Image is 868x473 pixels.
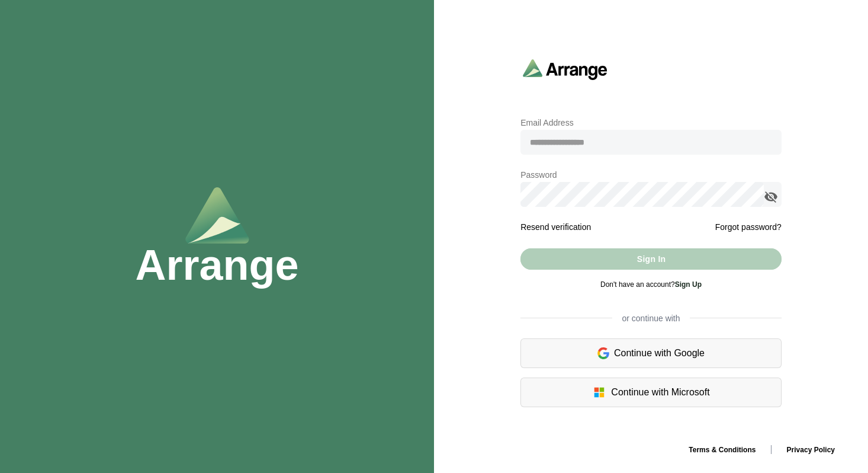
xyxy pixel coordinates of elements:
[612,312,689,324] span: or continue with
[675,280,702,289] a: Sign Up
[523,59,607,79] img: arrangeai-name-small-logo.4d2b8aee.svg
[600,280,702,289] span: Don't have an account?
[520,168,782,182] p: Password
[597,346,609,360] img: google-logo.6d399ca0.svg
[715,220,782,234] a: Forgot password?
[520,338,782,368] div: Continue with Google
[770,444,772,454] span: |
[135,244,298,286] h1: Arrange
[520,378,782,407] div: Continue with Microsoft
[592,385,606,400] img: microsoft-logo.7cf64d5f.svg
[520,116,782,130] p: Email Address
[520,222,591,232] a: Resend verification
[777,446,844,454] a: Privacy Policy
[764,190,778,204] i: appended action
[679,446,765,454] a: Terms & Conditions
